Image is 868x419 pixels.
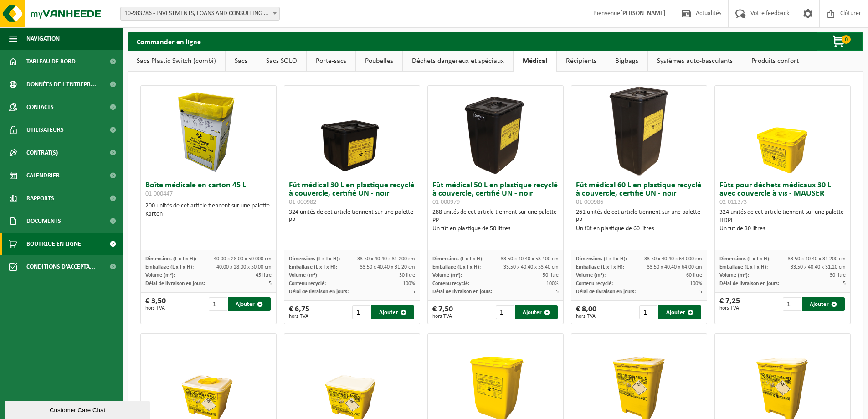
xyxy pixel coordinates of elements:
button: Ajouter [228,297,271,311]
span: Contacts [26,96,54,119]
div: Un fût en plastique de 60 litres [576,225,702,233]
button: Ajouter [802,297,845,311]
span: Délai de livraison en jours: [145,281,205,286]
span: Dimensions (L x l x H): [576,256,627,262]
span: 33.50 x 40.40 x 31.20 cm [791,264,846,270]
h3: Fûts pour déchets médicaux 30 L avec couvercle à vis - MAUSER [719,181,846,206]
input: 1 [783,297,801,311]
span: hors TVA [576,314,596,319]
span: Tableau de bord [26,50,76,73]
span: Utilisateurs [26,119,64,141]
span: Documents [26,210,61,233]
span: Contenu recyclé: [432,281,469,286]
a: Poubelles [356,51,402,72]
div: PP [289,217,415,225]
a: Produits confort [742,51,808,72]
a: Systèmes auto-basculants [648,51,742,72]
input: 1 [496,305,514,319]
span: 100% [690,281,702,286]
a: Sacs [226,51,257,72]
span: 100% [546,281,559,286]
img: 01-000986 [594,86,685,177]
span: Volume (m³): [145,273,175,278]
span: Emballage (L x l x H): [289,264,337,270]
span: 30 litre [830,273,846,278]
span: Rapports [26,187,54,210]
img: 01-000982 [307,86,398,177]
span: 5 [269,281,272,286]
span: Emballage (L x l x H): [576,264,624,270]
span: Emballage (L x l x H): [719,264,768,270]
a: Médical [514,51,556,72]
span: 45 litre [256,273,272,278]
a: Porte-sacs [307,51,355,72]
span: 33.50 x 40.40 x 53.400 cm [501,256,559,262]
span: hors TVA [432,314,453,319]
span: 0 [842,35,851,44]
div: Un fut de 30 litres [719,225,846,233]
span: Conditions d'accepta... [26,255,95,278]
span: 60 litre [686,273,702,278]
span: Volume (m³): [719,273,749,278]
span: 33.50 x 40.40 x 53.40 cm [503,264,559,270]
button: Ajouter [371,305,414,319]
span: Délai de livraison en jours: [576,289,636,295]
span: 01-000986 [576,199,603,206]
span: 40.00 x 28.00 x 50.000 cm [214,256,272,262]
button: Ajouter [658,305,701,319]
span: 10-983786 - INVESTMENTS, LOANS AND CONSULTING SA - TUBIZE [121,7,279,20]
div: Karton [145,210,272,218]
span: 100% [403,281,415,286]
span: 5 [556,289,559,295]
span: 33.50 x 40.40 x 31.200 cm [357,256,415,262]
img: 01-000979 [450,86,541,177]
span: 01-000982 [289,199,316,206]
div: PP [576,217,702,225]
span: 02-011373 [719,199,747,206]
div: € 8,00 [576,305,596,319]
span: Délai de livraison en jours: [289,289,349,295]
div: 261 unités de cet article tiennent sur une palette [576,208,702,233]
span: 5 [843,281,846,286]
a: Déchets dangereux et spéciaux [403,51,513,72]
span: Contrat(s) [26,141,58,164]
span: 01-000979 [432,199,460,206]
span: Dimensions (L x l x H): [719,256,770,262]
span: Navigation [26,27,60,50]
span: Emballage (L x l x H): [145,264,194,270]
div: PP [432,217,559,225]
span: 33.50 x 40.40 x 31.200 cm [788,256,846,262]
a: Bigbags [606,51,647,72]
span: Dimensions (L x l x H): [432,256,483,262]
span: 40.00 x 28.00 x 50.00 cm [216,264,272,270]
h3: Fût médical 30 L en plastique recyclé à couvercle, certifié UN - noir [289,181,415,206]
button: Ajouter [515,305,558,319]
div: € 7,50 [432,305,453,319]
div: 200 unités de cet article tiennent sur une palette [145,202,272,218]
span: Volume (m³): [576,273,606,278]
span: 33.50 x 40.40 x 64.00 cm [647,264,702,270]
span: Volume (m³): [432,273,462,278]
div: € 7,25 [719,297,740,311]
span: 33.50 x 40.40 x 64.000 cm [644,256,702,262]
div: € 6,75 [289,305,309,319]
span: 10-983786 - INVESTMENTS, LOANS AND CONSULTING SA - TUBIZE [120,7,280,21]
h3: Boîte médicale en carton 45 L [145,181,272,200]
span: 5 [699,289,702,295]
input: 1 [639,305,658,319]
span: hors TVA [145,305,166,311]
iframe: chat widget [5,399,152,419]
h2: Commander en ligne [128,32,210,50]
span: Boutique en ligne [26,233,81,255]
span: Emballage (L x l x H): [432,264,481,270]
span: Données de l'entrepr... [26,73,96,96]
div: 288 unités de cet article tiennent sur une palette [432,208,559,233]
span: 01-000447 [145,191,173,197]
div: 324 unités de cet article tiennent sur une palette [289,208,415,225]
img: 01-000447 [163,86,254,177]
span: Délai de livraison en jours: [719,281,779,286]
span: hors TVA [289,314,309,319]
a: Récipients [557,51,606,72]
span: Contenu recyclé: [576,281,613,286]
